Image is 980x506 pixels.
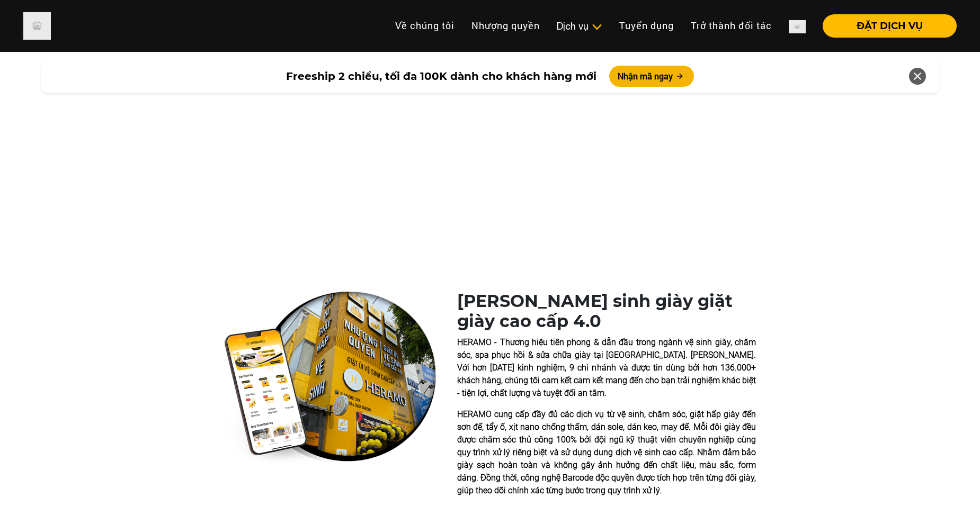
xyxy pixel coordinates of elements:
a: ĐẶT DỊCH VỤ [814,21,957,31]
div: Dịch vụ [557,19,602,33]
a: Nhượng quyền [463,14,548,37]
h1: [PERSON_NAME] sinh giày giặt giày cao cấp 4.0 [457,291,756,332]
img: heramo-quality-banner [224,291,436,465]
span: Freeship 2 chiều, tối đa 100K dành cho khách hàng mới [286,68,596,84]
button: Nhận mã ngay [609,66,694,87]
p: HERAMO - Thương hiệu tiên phong & dẫn đầu trong ngành vệ sinh giày, chăm sóc, spa phục hồi & sửa ... [457,336,756,400]
p: HERAMO cung cấp đầy đủ các dịch vụ từ vệ sinh, chăm sóc, giặt hấp giày đến sơn đế, tẩy ố, xịt nan... [457,408,756,497]
a: Tuyển dụng [611,14,682,37]
img: subToggleIcon [591,22,602,32]
a: Về chúng tôi [387,14,463,37]
a: Trở thành đối tác [682,14,780,37]
button: ĐẶT DỊCH VỤ [823,14,957,38]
